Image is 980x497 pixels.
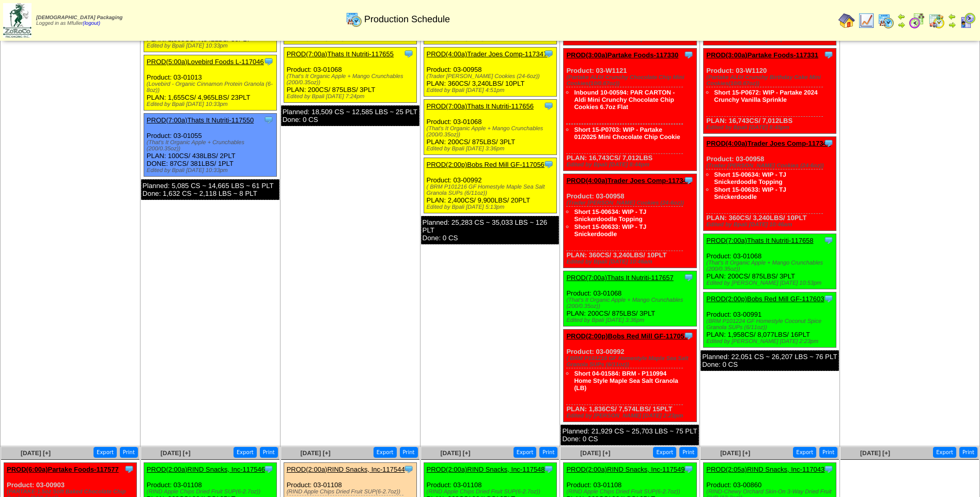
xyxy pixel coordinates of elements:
a: PROD(6:00a)Partake Foods-117577 [7,465,119,473]
a: PROD(2:00a)RIND Snacks, Inc-117544 [287,465,405,473]
div: (RIND Apple Chips Dried Fruit SUP(6-2.7oz)) [427,489,556,495]
img: Tooltip [263,115,274,125]
a: PROD(7:00a)Thats It Nutriti-117656 [427,102,534,110]
div: Edited by Bpali [DATE] 8:44pm [566,162,696,168]
img: Tooltip [823,464,834,474]
button: Print [260,447,278,458]
span: Logged in as Mfuller [36,15,122,26]
div: (RIND Apple Chips Dried Fruit SUP(6-2.7oz)) [566,489,696,495]
div: (That's It Organic Apple + Crunchables (200/0.35oz)) [147,139,276,152]
a: [DATE] [+] [301,449,331,457]
a: Short 15-P0703: WIP - Partake 01/2025 Mini Chocolate Chip Cookie [574,126,680,141]
div: Product: 03-W1120 PLAN: 16,743CS / 7,012LBS [704,49,836,134]
div: (Partake ALDI Crunchy Birthday Cake Mini Cookies(10/0.67oz)) [706,74,836,87]
div: (BRM P101224 GF Homestyle Coconut Spice Granola SUPs (6/11oz)) [706,318,836,331]
a: (logout) [83,21,100,26]
div: Edited by [PERSON_NAME] [DATE] 2:23pm [706,338,836,345]
img: Tooltip [683,50,694,60]
span: Production Schedule [364,14,450,25]
div: ( BRM P101216 GF Homestyle Maple Sea Salt Granola SUPs (6/11oz)) [427,184,556,196]
button: Print [959,447,977,458]
div: Product: 03-00958 PLAN: 360CS / 3,240LBS / 10PLT [424,48,556,97]
a: [DATE] [+] [580,449,610,457]
a: Inbound 10-00594: PAR CARTON - Aldi Mini Crunchy Chocolate Chip Cookies 6.7oz Flat [574,89,675,111]
div: Edited by Bpali [DATE] 8:45pm [706,125,836,131]
div: Product: 03-W1121 PLAN: 16,743CS / 7,012LBS [564,49,696,171]
a: PROD(2:00a)RIND Snacks, Inc-117548 [427,465,545,473]
img: Tooltip [683,464,694,474]
div: Product: 03-01013 PLAN: 1,655CS / 4,965LBS / 23PLT [144,55,276,111]
div: (That's It Organic Apple + Mango Crunchables (200/0.35oz)) [706,260,836,272]
a: Short 15-00634: WIP - TJ Snickerdoodle Topping [574,208,646,223]
div: Product: 03-01055 PLAN: 100CS / 438LBS / 2PLT DONE: 87CS / 381LBS / 1PLT [144,114,276,177]
div: Product: 03-00958 PLAN: 360CS / 3,240LBS / 10PLT [704,137,836,231]
img: home.gif [838,12,855,29]
img: Tooltip [683,331,694,341]
div: Planned: 21,929 CS ~ 25,703 LBS ~ 75 PLT Done: 0 CS [561,425,699,445]
a: [DATE] [+] [440,449,470,457]
img: arrowright.gif [948,21,956,29]
button: Export [234,447,257,458]
a: [DATE] [+] [21,449,51,457]
div: Edited by Bpali [DATE] 3:36pm [566,317,696,323]
button: Print [400,447,418,458]
img: Tooltip [823,293,834,304]
div: Product: 03-01068 PLAN: 200CS / 875LBS / 3PLT [564,271,696,327]
img: Tooltip [543,101,554,111]
a: [DATE] [+] [720,449,750,457]
img: Tooltip [543,49,554,59]
div: Planned: 25,283 CS ~ 35,033 LBS ~ 126 PLT Done: 0 CS [421,216,559,244]
a: PROD(2:00p)Bobs Red Mill GF-117057 [566,332,688,340]
img: Tooltip [683,175,694,185]
img: Tooltip [403,464,414,474]
a: Short 04-01584: BRM - P110994 Home Style Maple Sea Salt Granola (LB) [574,370,678,392]
div: Product: 03-01068 PLAN: 200CS / 875LBS / 3PLT [424,100,556,155]
img: Tooltip [543,159,554,169]
div: (Trader [PERSON_NAME] Cookies (24-6oz)) [566,200,696,206]
a: PROD(4:00a)Trader Joes Comp-117347 [427,50,548,58]
a: PROD(7:00a)Thats It Nutriti-117550 [147,116,254,124]
div: Edited by [PERSON_NAME] [DATE] 2:23pm [566,413,696,419]
img: Tooltip [823,50,834,60]
img: calendarprod.gif [346,11,362,27]
button: Export [933,447,956,458]
a: PROD(4:00a)Trader Joes Comp-117349 [706,139,831,147]
img: line_graph.gif [858,12,875,29]
div: Product: 03-00958 PLAN: 360CS / 3,240LBS / 10PLT [564,174,696,268]
img: Tooltip [823,138,834,148]
img: arrowleft.gif [948,12,956,21]
button: Print [539,447,557,458]
img: Tooltip [263,56,274,67]
a: PROD(2:00p)Bobs Red Mill GF-117056 [427,161,545,168]
button: Export [374,447,397,458]
img: calendarblend.gif [909,12,925,29]
img: calendarinout.gif [928,12,945,29]
span: [DATE] [+] [161,449,191,457]
a: Short 15-00633: WIP - TJ Snickerdoodle [574,223,646,238]
span: [DEMOGRAPHIC_DATA] Packaging [36,15,122,21]
button: Print [819,447,837,458]
div: Product: 03-00991 PLAN: 1,958CS / 8,077LBS / 16PLT [704,292,836,348]
div: Planned: 5,085 CS ~ 14,665 LBS ~ 61 PLT Done: 1,632 CS ~ 2,118 LBS ~ 8 PLT [141,179,279,200]
div: Edited by Bpali [DATE] 10:46am [706,222,836,228]
div: Edited by Bpali [DATE] 3:36pm [427,146,556,152]
div: (That's It Organic Apple + Mango Crunchables (200/0.35oz)) [287,73,416,86]
a: PROD(3:00a)Partake Foods-117330 [566,51,678,59]
div: Product: 03-01068 PLAN: 200CS / 875LBS / 3PLT [284,48,416,103]
div: Edited by Bpali [DATE] 5:13pm [427,204,556,210]
div: Edited by [PERSON_NAME] [DATE] 10:53pm [706,280,836,286]
a: PROD(5:00a)Lovebird Foods L-117046 [147,58,264,66]
div: Edited by Bpali [DATE] 10:33pm [147,101,276,107]
button: Export [793,447,816,458]
div: (Lovebird - Organic Cinnamon Protein Granola (6-8oz)) [147,81,276,94]
a: Short 15-00634: WIP - TJ Snickerdoodle Topping [714,171,786,185]
button: Print [679,447,697,458]
div: (Trader [PERSON_NAME] Cookies (24-6oz)) [427,73,556,80]
div: (Trader [PERSON_NAME] Cookies (24-6oz)) [706,163,836,169]
a: PROD(7:00a)Thats It Nutriti-117657 [566,274,673,282]
div: (Partake ALDI Crunchy Chocolate Chip Mini Cookies(10/0.67oz)) [566,74,696,87]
